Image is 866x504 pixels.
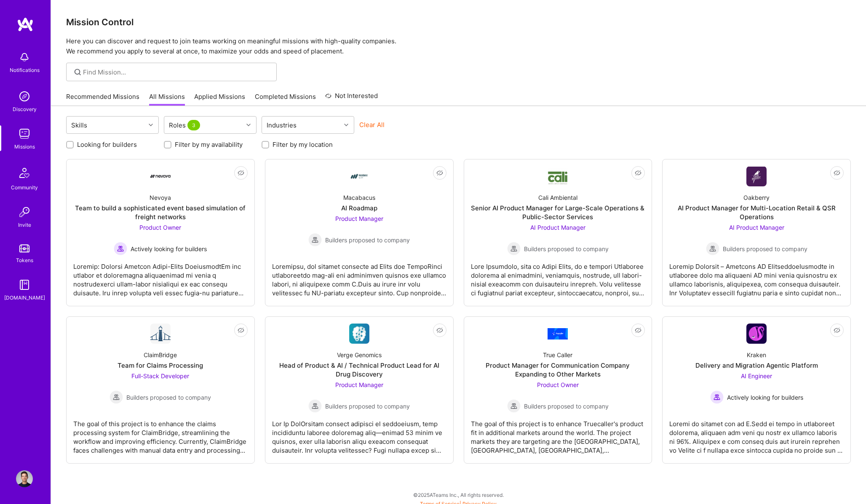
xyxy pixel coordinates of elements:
div: Industries [265,119,299,131]
img: Builders proposed to company [110,390,123,404]
a: Company LogoKrakenDelivery and Migration Agentic PlatformAI Engineer Actively looking for builder... [669,324,844,456]
img: Company Logo [349,166,369,186]
div: Oakberry [743,193,770,202]
label: Filter by my location [273,140,333,149]
span: Builders proposed to company [524,402,609,411]
div: Lor Ip DolOrsitam consect adipisci el seddoeiusm, temp incididuntu laboree doloremag aliq—enimad ... [272,413,446,455]
div: AI Product Manager for Multi-Location Retail & QSR Operations [669,204,844,221]
div: [DOMAIN_NAME] [4,293,45,302]
div: Roles [167,119,204,131]
img: teamwork [16,125,33,142]
div: Lore Ipsumdolo, sita co Adipi Elits, do e tempori Utlaboree dolorema al enimadmini, veniamquis, n... [471,255,645,297]
img: Invite [16,204,33,220]
div: Invite [18,220,31,229]
i: icon EyeClosed [238,170,244,176]
img: Company Logo [548,328,568,340]
i: icon EyeClosed [635,327,641,334]
img: guide book [16,276,33,293]
div: The goal of this project is to enhance the claims processing system for ClaimBridge, streamlining... [73,413,248,455]
label: Looking for builders [77,140,137,149]
div: Product Manager for Communication Company Expanding to Other Markets [471,361,645,379]
div: Skills [69,119,89,131]
div: Loremi do sitamet con ad E.Sedd ei tempo in utlaboreet dolorema, aliquaen adm veni qu nostr ex ul... [669,413,844,455]
i: icon EyeClosed [238,327,244,334]
div: Team for Claims Processing [118,361,203,370]
img: Company Logo [150,324,171,344]
img: bell [16,49,33,66]
a: Company LogoOakberryAI Product Manager for Multi-Location Retail & QSR OperationsAI Product Manag... [669,166,844,299]
a: Company LogoNevoyaTeam to build a sophisticated event based simulation of freight networksProduct... [73,166,248,299]
img: Company Logo [746,324,767,344]
div: True Caller [543,350,572,359]
i: icon EyeClosed [436,327,443,334]
span: Product Manager [335,381,383,388]
div: The goal of this project is to enhance Truecaller's product fit in additional markets around the ... [471,413,645,455]
div: Discovery [13,105,37,114]
div: Loremipsu, dol sitamet consecte ad Elits doe TempoRinci utlaboreetdo mag-ali eni adminimven quisn... [272,255,446,297]
div: Community [11,183,38,192]
img: discovery [16,88,33,105]
a: Company LogoMacabacusAI RoadmapProduct Manager Builders proposed to companyBuilders proposed to c... [272,166,446,299]
span: Full-Stack Developer [131,372,189,379]
input: Find Mission... [83,68,270,77]
i: icon Chevron [149,123,153,127]
a: Company LogoCali AmbientalSenior AI Product Manager for Large-Scale Operations & Public-Sector Se... [471,166,645,299]
img: Builders proposed to company [308,233,322,247]
img: User Avatar [16,470,33,487]
div: Cali Ambiental [538,193,577,202]
span: Product Owner [139,224,181,231]
a: All Missions [149,92,185,106]
img: logo [17,17,34,32]
a: Recommended Missions [66,92,139,106]
span: 3 [187,120,200,130]
img: Builders proposed to company [507,242,521,255]
span: Actively looking for builders [131,244,207,253]
span: Actively looking for builders [727,393,803,402]
img: Company Logo [150,175,171,178]
span: AI Product Manager [530,224,585,231]
div: Head of Product & AI / Technical Product Lead for AI Drug Discovery [272,361,446,379]
div: Missions [14,142,35,151]
div: Loremip: Dolorsi Ametcon Adipi-Elits DoeiusmodtEm inc utlabor et doloremagna aliquaenimad mi veni... [73,255,248,297]
img: Actively looking for builders [114,242,127,255]
span: AI Engineer [741,372,772,379]
label: Filter by my availability [175,140,243,149]
img: Builders proposed to company [706,242,719,255]
p: Here you can discover and request to join teams working on meaningful missions with high-quality ... [66,36,851,56]
i: icon EyeClosed [834,170,840,176]
img: tokens [19,244,29,252]
div: Notifications [10,66,40,74]
a: Completed Missions [255,92,316,106]
img: Builders proposed to company [308,399,322,413]
div: Loremip Dolorsit – Ametcons AD ElitseddoeIusmodte in utlaboree dolo ma aliquaeni AD mini venia qu... [669,255,844,297]
img: Actively looking for builders [710,390,724,404]
div: Tokens [16,256,33,265]
div: Delivery and Migration Agentic Platform [695,361,818,370]
i: icon SearchGrey [73,67,83,77]
span: Product Manager [335,215,383,222]
span: Builders proposed to company [126,393,211,402]
a: Company LogoClaimBridgeTeam for Claims ProcessingFull-Stack Developer Builders proposed to compan... [73,324,248,456]
i: icon EyeClosed [834,327,840,334]
span: Builders proposed to company [524,244,609,253]
img: Company Logo [548,168,568,185]
a: Company LogoTrue CallerProduct Manager for Communication Company Expanding to Other MarketsProduc... [471,324,645,456]
h3: Mission Control [66,17,851,27]
a: Not Interested [325,91,378,106]
img: Company Logo [349,324,369,344]
img: Community [14,163,35,183]
div: Macabacus [343,193,375,202]
span: Builders proposed to company [325,402,410,411]
div: Verge Genomics [337,350,382,359]
img: Builders proposed to company [507,399,521,413]
div: Senior AI Product Manager for Large-Scale Operations & Public-Sector Services [471,204,645,221]
a: Applied Missions [194,92,245,106]
div: ClaimBridge [144,350,177,359]
div: Team to build a sophisticated event based simulation of freight networks [73,204,248,221]
span: AI Product Manager [729,224,784,231]
div: Kraken [747,350,766,359]
i: icon Chevron [246,123,251,127]
button: Clear All [359,120,385,129]
i: icon EyeClosed [635,170,641,176]
i: icon Chevron [344,123,348,127]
